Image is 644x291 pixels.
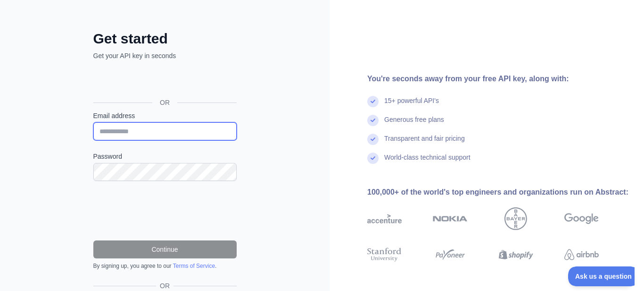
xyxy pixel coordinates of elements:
[367,134,379,145] img: check mark
[367,187,629,198] div: 100,000+ of the world's top engineers and organizations run on Abstract:
[504,207,527,230] img: bayer
[384,96,439,115] div: 15+ powerful API's
[367,96,379,107] img: check mark
[93,240,237,258] button: Continue
[367,73,629,85] div: You're seconds away from your free API key, along with:
[433,207,467,230] img: nokia
[367,207,402,230] img: accenture
[367,153,379,164] img: check mark
[367,246,402,264] img: stanford university
[367,115,379,126] img: check mark
[93,30,237,47] h2: Get started
[384,153,471,171] div: World-class technical support
[564,246,599,264] img: airbnb
[564,207,599,230] img: google
[93,192,237,229] iframe: reCAPTCHA
[568,266,635,286] iframe: Toggle Customer Support
[433,246,467,264] img: payoneer
[384,115,444,134] div: Generous free plans
[152,98,177,107] span: OR
[93,111,237,120] label: Email address
[93,152,237,161] label: Password
[93,71,235,92] div: Inicie sessão com o Google. Abre num novo separador
[384,134,465,153] div: Transparent and fair pricing
[93,262,237,270] div: By signing up, you agree to our .
[156,281,173,291] span: OR
[93,51,237,60] p: Get your API key in seconds
[499,246,533,264] img: shopify
[89,71,239,92] iframe: Botão Iniciar sessão com o Google
[173,263,215,269] a: Terms of Service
